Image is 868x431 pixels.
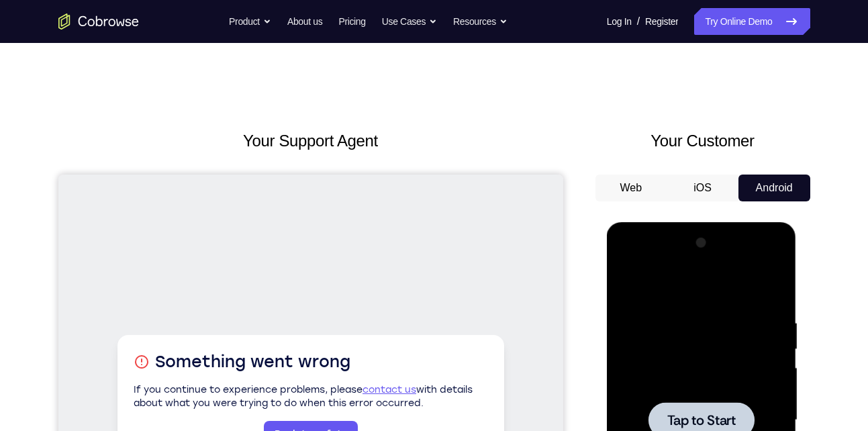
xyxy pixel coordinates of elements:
a: Go to the home page [58,13,139,30]
h2: Your Support Agent [58,129,563,153]
button: Tap to Start [42,180,148,215]
a: About us [287,8,322,35]
a: Try Online Demo [694,8,810,35]
h1: Something went wrong [75,177,430,198]
button: Android [738,175,810,201]
button: iOS [667,175,738,201]
a: Pricing [338,8,365,35]
a: Log In [607,8,632,35]
span: / [637,13,640,30]
a: Register [645,8,678,35]
h2: Your Customer [595,129,810,153]
button: Product [229,8,271,35]
a: Back to safety [205,246,299,273]
p: If you continue to experience problems, please with details about what you were trying to do when... [75,209,430,236]
button: Resources [453,8,508,35]
span: Tap to Start [60,191,129,205]
a: contact us [304,209,358,221]
button: Use Cases [382,8,437,35]
button: Web [595,175,667,201]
